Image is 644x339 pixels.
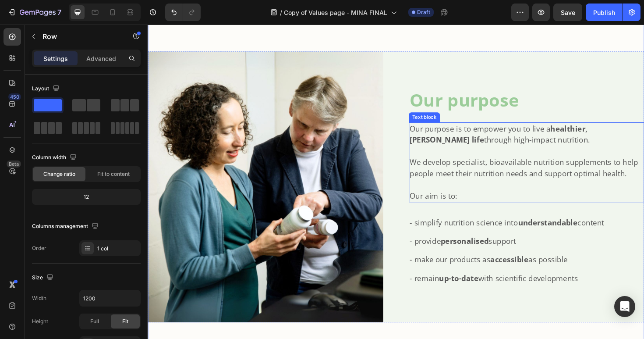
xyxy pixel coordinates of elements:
[7,161,21,168] div: Beta
[97,170,130,178] span: Fit to content
[277,140,525,164] p: We develop specialist, bioavailable nutrition supplements to help people meet their nutrition nee...
[32,272,55,284] div: Size
[553,4,582,21] button: Save
[148,25,644,339] iframe: To enrich screen reader interactions, please activate Accessibility in Grammarly extension settings
[32,294,46,302] div: Width
[34,191,139,203] div: 12
[310,224,361,234] strong: personalised
[280,8,282,17] span: /
[165,4,201,21] div: Undo/Redo
[278,94,308,102] div: Text block
[363,243,403,254] strong: accessible
[277,242,525,256] p: - make our products as as possible
[4,4,65,21] button: 7
[57,7,61,18] p: 7
[90,318,99,325] span: Full
[561,9,575,16] span: Save
[32,152,78,164] div: Column width
[32,83,61,95] div: Layout
[42,31,117,42] p: Row
[86,54,116,63] p: Advanced
[417,8,430,16] span: Draft
[392,204,455,215] strong: understandable
[8,93,21,100] div: 450
[43,54,68,63] p: Settings
[284,8,387,17] span: Copy of Values page - MINA FINAL
[43,170,75,178] span: Change ratio
[308,263,350,274] strong: up-to-date
[32,318,48,325] div: Height
[277,261,525,275] p: - remain with scientific developments
[97,245,138,253] div: 1 col
[277,104,525,128] p: Our purpose is to empower you to live a through high-impact nutrition.
[80,290,140,306] input: Auto
[276,67,526,93] h2: Our purpose
[122,318,128,325] span: Fit
[277,175,525,187] p: Our aim is to:
[586,4,623,21] button: Publish
[593,8,615,17] div: Publish
[32,244,46,252] div: Order
[277,204,483,215] span: - simplify nutrition science into content
[614,296,635,317] div: Open Intercom Messenger
[277,224,390,234] span: - provide support
[32,221,100,232] div: Columns management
